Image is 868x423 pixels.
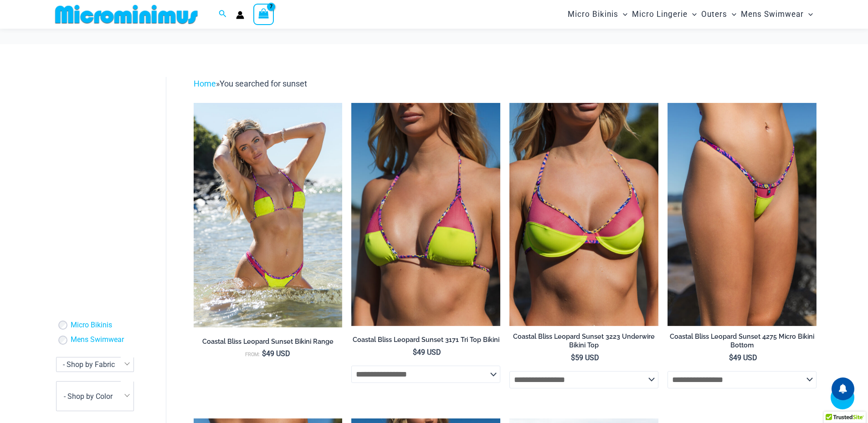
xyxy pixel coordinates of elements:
iframe: TrustedSite Certified [56,70,138,252]
bdi: 49 USD [413,348,441,357]
span: Mens Swimwear [741,3,804,26]
bdi: 59 USD [571,353,599,362]
a: Coastal Bliss Leopard Sunset 4275 Micro Bikini Bottom [668,332,817,353]
a: Micro LingerieMenu ToggleMenu Toggle [630,3,699,26]
bdi: 49 USD [729,353,757,362]
a: Coastal Bliss Leopard Sunset 4275 Micro Bikini 01Coastal Bliss Leopard Sunset 4275 Micro Bikini 0... [668,103,817,326]
a: Mens Swimwear [71,335,124,345]
span: Micro Bikinis [568,3,618,26]
span: Menu Toggle [727,3,736,26]
span: - Shop by Fabric [56,357,134,372]
span: Micro Lingerie [632,3,688,26]
span: - Shop by Fabric [63,360,115,369]
span: » [194,79,307,88]
img: MM SHOP LOGO FLAT [51,4,201,25]
img: Coastal Bliss Leopard Sunset 4275 Micro Bikini 01 [668,103,817,326]
a: Account icon link [236,11,244,19]
span: Menu Toggle [618,3,627,26]
a: View Shopping Cart, 7 items [253,4,274,25]
span: From: [245,352,260,357]
img: Coastal Bliss Leopard Sunset 3171 Tri Top 01 [351,103,500,326]
h2: Coastal Bliss Leopard Sunset 4275 Micro Bikini Bottom [668,332,817,349]
a: Mens SwimwearMenu ToggleMenu Toggle [739,3,815,26]
a: Micro Bikinis [71,321,112,330]
a: OutersMenu ToggleMenu Toggle [699,3,739,26]
span: $ [262,349,266,358]
span: Menu Toggle [804,3,813,26]
a: Micro BikinisMenu ToggleMenu Toggle [565,3,630,26]
img: Coastal Bliss Leopard Sunset 3223 Underwire Top 01 [509,103,658,326]
a: Coastal Bliss Leopard Sunset Bikini Range [194,337,343,349]
img: Coastal Bliss Leopard Sunset 3171 Tri Top 4371 Thong Bikini 06 [194,103,343,327]
nav: Site Navigation [564,1,817,27]
span: Menu Toggle [688,3,697,26]
span: $ [571,353,575,362]
a: Home [194,79,216,88]
a: Coastal Bliss Leopard Sunset 3223 Underwire Top 01Coastal Bliss Leopard Sunset 3223 Underwire Top... [509,103,658,326]
span: - Shop by Fabric [56,357,134,372]
a: Coastal Bliss Leopard Sunset 3171 Tri Top Bikini [351,336,500,347]
h2: Coastal Bliss Leopard Sunset Bikini Range [194,337,343,346]
bdi: 49 USD [262,349,290,358]
a: Search icon link [219,9,227,20]
span: - Shop by Color [64,392,113,401]
h2: Coastal Bliss Leopard Sunset 3223 Underwire Bikini Top [509,332,658,349]
h2: Coastal Bliss Leopard Sunset 3171 Tri Top Bikini [351,336,500,344]
span: $ [413,348,417,357]
a: Coastal Bliss Leopard Sunset 3171 Tri Top 4371 Thong Bikini 06Coastal Bliss Leopard Sunset 3171 T... [194,103,343,327]
span: $ [729,353,733,362]
a: Coastal Bliss Leopard Sunset 3171 Tri Top 01Coastal Bliss Leopard Sunset 3171 Tri Top 4371 Thong ... [351,103,500,326]
span: - Shop by Color [56,381,134,411]
span: - Shop by Color [56,382,134,411]
span: Outers [701,3,727,26]
a: Coastal Bliss Leopard Sunset 3223 Underwire Bikini Top [509,332,658,353]
span: You searched for sunset [220,79,307,88]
